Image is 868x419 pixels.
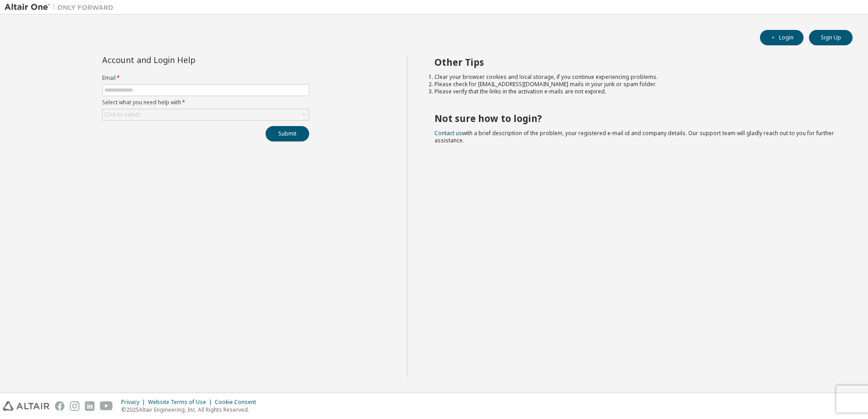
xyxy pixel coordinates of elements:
a: Contact us [434,129,462,137]
li: Clear your browser cookies and local storage, if you continue experiencing problems. [434,73,837,81]
p: © 2025 Altair Engineering, Inc. All Rights Reserved. [121,406,261,414]
button: Submit [266,126,309,141]
h2: Other Tips [434,56,837,68]
label: Select what you need help with [102,99,309,106]
img: Altair One [5,3,118,12]
li: Please verify that the links in the activation e-mails are not expired. [434,88,837,95]
div: Cookie Consent [215,399,261,406]
div: Account and Login Help [102,56,268,63]
button: Sign Up [809,30,853,45]
img: linkedin.svg [85,401,94,411]
div: Website Terms of Use [148,399,215,406]
label: Email [102,74,309,82]
img: youtube.svg [100,401,113,411]
div: Click to select [104,111,140,118]
span: with a brief description of the problem, your registered e-mail id and company details. Our suppo... [434,129,834,144]
button: Login [760,30,804,45]
h2: Not sure how to login? [434,112,837,124]
li: Please check for [EMAIL_ADDRESS][DOMAIN_NAME] mails in your junk or spam folder. [434,81,837,88]
div: Privacy [121,399,148,406]
img: altair_logo.svg [3,401,49,411]
img: instagram.svg [70,401,79,411]
div: Click to select [103,109,309,120]
img: facebook.svg [55,401,64,411]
